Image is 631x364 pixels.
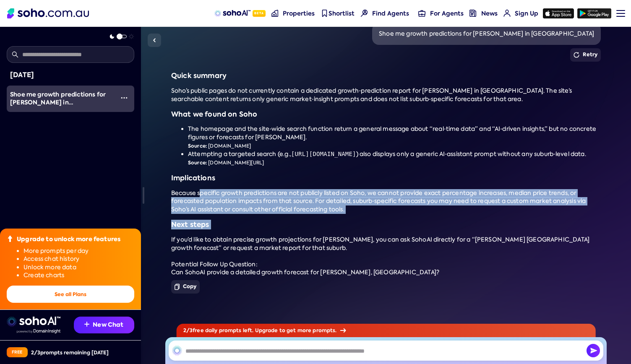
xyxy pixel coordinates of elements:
span: For Agents [430,9,464,18]
img: Data provided by Domain Insight [17,329,60,333]
h3: What we found on Soho [171,110,601,119]
h3: Next steps [171,221,601,229]
button: Copy [171,280,200,294]
img: SohoAI logo black [172,346,182,356]
img: Sidebar toggle icon [149,35,159,45]
img: shortlist-nav icon [321,10,328,17]
img: Retry icon [574,52,579,58]
h3: Quick summary [171,72,601,80]
img: Soho Logo [7,8,89,18]
strong: Source: [188,159,207,166]
img: properties-nav icon [271,10,279,17]
span: Because specific growth predictions are not publicly listed on Soho, we cannot provide exact perc... [171,189,586,213]
div: Free [7,347,28,357]
img: for-agents-nav icon [418,10,425,17]
div: Shoe me growth predictions for Victoria Park in WA [10,91,114,107]
img: news-nav icon [469,10,477,17]
span: Find Agents [372,9,409,18]
button: Retry [570,48,601,62]
li: Access chat history [23,255,134,263]
img: Recommendation icon [84,322,89,327]
li: More prompts per day [23,247,134,255]
div: 2 / 3 free daily prompts left. Upgrade to get more prompts. [177,324,596,337]
li: Create charts [23,271,134,280]
img: sohoAI logo [214,10,250,17]
img: sohoai logo [7,317,60,327]
code: [URL][DOMAIN_NAME] [291,151,356,157]
li: Attempting a targeted search (e.g., ) also displays only a generic AI‑assistant prompt without an... [188,150,601,167]
img: Arrow icon [340,328,346,333]
img: app-store icon [543,8,574,18]
div: Can SohoAI provide a detailed growth forecast for [PERSON_NAME], [GEOGRAPHIC_DATA]? [171,268,601,277]
li: The homepage and the site‑wide search function return a general message about “real‑time data” an... [188,125,601,150]
span: Shoe me growth predictions for [PERSON_NAME] in [GEOGRAPHIC_DATA] [10,90,106,115]
img: Upgrade icon [7,235,13,242]
button: See all Plans [7,286,134,303]
strong: Source: [188,143,207,149]
span: Soho’s public pages do not currently contain a dedicated growth‑prediction report for [PERSON_NAM... [171,87,572,103]
span: Shortlist [329,9,355,18]
h3: Implications [171,174,601,182]
span: News [481,9,498,18]
div: Upgrade to unlock more features [17,235,120,244]
a: [DOMAIN_NAME] [208,143,251,149]
button: New Chat [74,317,134,333]
img: More icon [121,94,128,101]
div: [DATE] [10,70,131,81]
span: Beta [253,10,266,17]
span: Properties [283,9,315,18]
a: Shoe me growth predictions for [PERSON_NAME] in [GEOGRAPHIC_DATA] [7,86,114,112]
img: Copy icon [175,283,180,290]
div: Shoe me growth predictions for [PERSON_NAME] in [GEOGRAPHIC_DATA] [379,30,594,38]
img: for-agents-nav icon [503,10,511,17]
a: [DOMAIN_NAME][URL] [208,159,264,166]
li: Unlock more data [23,263,134,272]
div: 2 / 3 prompts remaining [DATE] [31,349,109,356]
img: Send icon [587,344,600,357]
span: If you’d like to obtain precise growth projections for [PERSON_NAME], you can ask SohoAI directly... [171,236,589,252]
img: google-play icon [577,8,611,18]
button: Send [587,344,600,357]
span: Sign Up [515,9,538,18]
img: Find agents icon [361,10,368,17]
span: Potential Follow Up Question: [171,260,258,268]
